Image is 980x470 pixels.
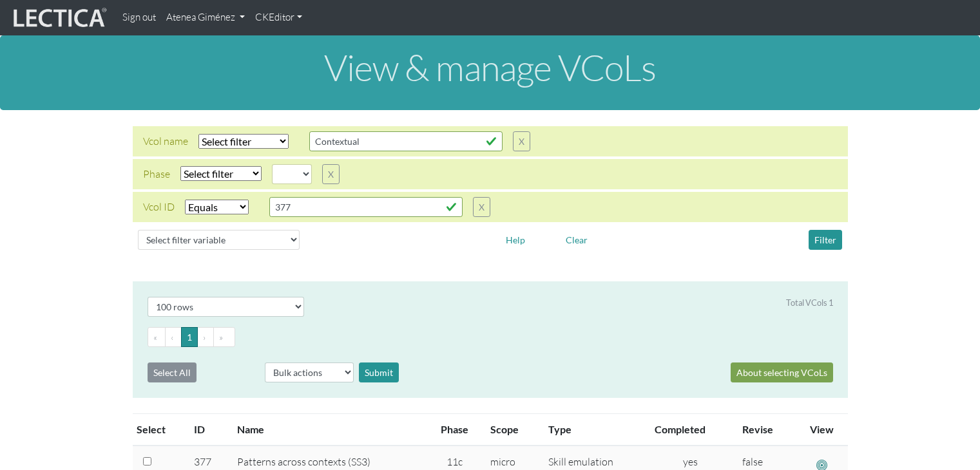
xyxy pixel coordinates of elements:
a: About selecting VCoLs [731,362,833,382]
th: Revise [735,413,796,446]
div: Vcol ID [143,199,175,214]
th: View [796,413,848,446]
div: Total VCols 1 [786,297,833,309]
img: lecticalive [10,6,107,30]
button: Go to page 1 [181,327,198,347]
div: Submit [359,362,399,382]
button: Filter [809,230,842,250]
div: Vcol name [143,133,188,149]
th: Completed [647,413,735,446]
button: X [513,131,530,151]
button: Clear [560,230,593,250]
button: X [322,164,340,184]
th: Phase [426,413,483,446]
th: Type [541,413,647,446]
a: Sign out [117,5,161,30]
ul: Pagination [148,327,833,347]
a: Help [500,232,531,244]
th: ID [186,413,229,446]
th: Scope [483,413,541,446]
a: CKEditor [250,5,307,30]
a: Select All [148,362,197,382]
button: X [473,197,490,217]
th: Select [133,413,186,446]
div: Phase [143,166,170,182]
a: Atenea Giménez [161,5,250,30]
th: Name [229,413,426,446]
button: Help [500,230,531,250]
h1: View & manage VCoLs [10,48,970,88]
